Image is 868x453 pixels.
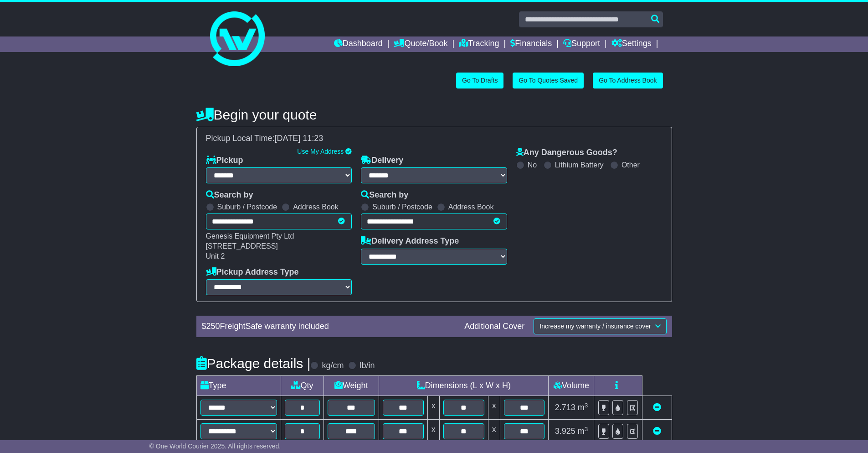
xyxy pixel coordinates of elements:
[555,403,575,412] span: 2.713
[361,190,408,200] label: Search by
[534,318,666,334] button: Increase my warranty / insurance cover
[593,73,663,89] a: Go To Address Book
[206,190,253,200] label: Search by
[379,376,549,396] td: Dimensions (L x W x H)
[275,134,324,143] span: [DATE] 11:23
[197,322,460,332] div: $ FreightSafe warranty included
[206,232,294,240] span: Genesis Equipment Pty Ltd
[528,161,537,169] label: No
[427,396,439,420] td: x
[206,242,278,250] span: [STREET_ADDRESS]
[217,203,277,211] label: Suburb / Postcode
[555,161,604,169] label: Lithium Battery
[555,427,575,436] span: 3.925
[516,148,617,158] label: Any Dangerous Goods?
[201,134,667,144] div: Pickup Local Time:
[361,156,403,166] label: Delivery
[460,322,529,332] div: Additional Cover
[459,36,499,52] a: Tracking
[281,376,324,396] td: Qty
[334,36,383,52] a: Dashboard
[578,403,588,412] span: m
[324,376,379,396] td: Weight
[539,323,651,330] span: Increase my warranty / insurance cover
[653,403,661,412] a: Remove this item
[488,396,500,420] td: x
[196,356,311,371] h4: Package details |
[361,236,459,246] label: Delivery Address Type
[196,107,672,122] h4: Begin your quote
[206,156,243,166] label: Pickup
[394,36,447,52] a: Quote/Book
[585,402,588,409] sup: 3
[206,322,220,331] span: 250
[149,443,281,450] span: © One World Courier 2025. All rights reserved.
[563,36,600,52] a: Support
[549,376,594,396] td: Volume
[513,73,584,89] a: Go To Quotes Saved
[293,203,339,211] label: Address Book
[196,376,281,396] td: Type
[206,252,225,260] span: Unit 2
[653,427,661,436] a: Remove this item
[621,161,640,169] label: Other
[427,420,439,443] td: x
[448,203,494,211] label: Address Book
[297,148,344,155] a: Use My Address
[360,361,375,371] label: lb/in
[322,361,344,371] label: kg/cm
[510,36,552,52] a: Financials
[488,420,500,443] td: x
[611,36,652,52] a: Settings
[585,426,588,432] sup: 3
[206,267,299,277] label: Pickup Address Type
[578,427,588,436] span: m
[456,73,503,89] a: Go To Drafts
[372,203,432,211] label: Suburb / Postcode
